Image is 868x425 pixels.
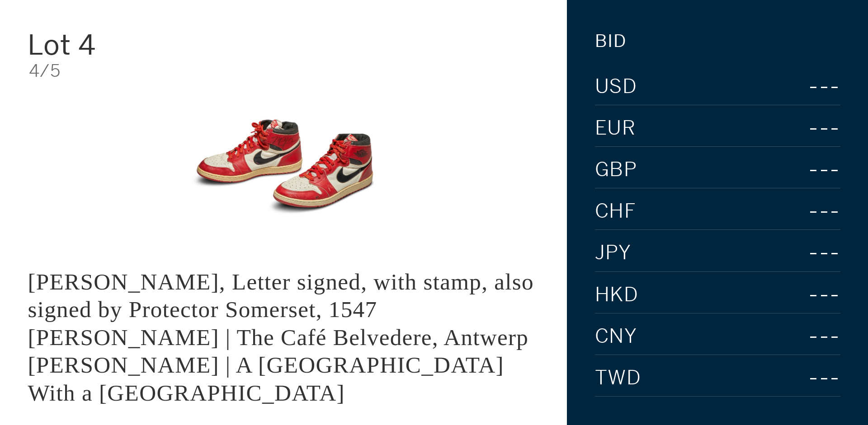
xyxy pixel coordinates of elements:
div: [PERSON_NAME], Letter signed, with stamp, also signed by Protector Somerset, 1547 [PERSON_NAME] |... [28,269,534,406]
span: CNY [595,327,637,346]
span: JPY [595,243,632,263]
div: 4/5 [29,62,539,79]
div: --- [771,281,840,308]
span: TWD [595,368,642,388]
div: --- [789,114,840,142]
div: --- [788,197,840,225]
span: GBP [595,160,637,180]
span: CHF [595,201,637,221]
img: King Edward VI, Letter signed, with stamp, also signed by Protector Somerset, 1547 LOUIS VAN ENGE... [174,93,393,240]
div: --- [751,239,840,266]
div: Bid [595,33,627,50]
div: --- [759,364,840,392]
span: EUR [595,118,636,138]
div: --- [784,156,840,183]
div: Lot 4 [28,31,198,59]
div: --- [772,322,840,350]
span: USD [595,77,637,97]
div: --- [753,73,840,100]
span: HKD [595,285,639,305]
